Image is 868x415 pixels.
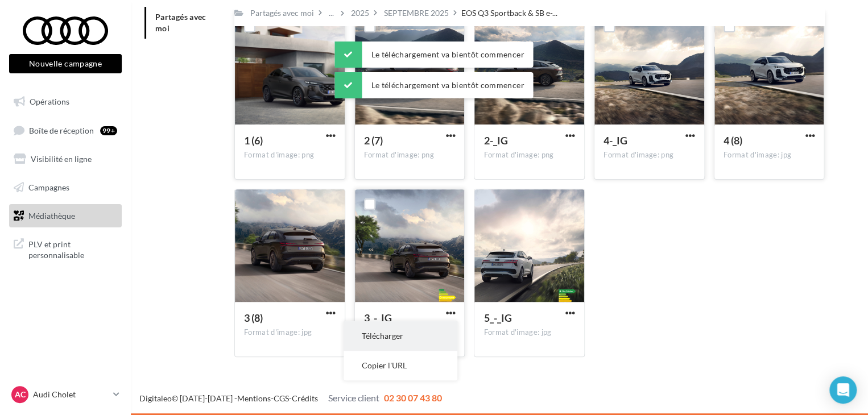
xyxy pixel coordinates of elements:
[100,126,117,135] div: 99+
[244,150,336,160] div: Format d'image: png
[28,182,69,192] span: Campagnes
[326,5,336,21] div: ...
[724,150,815,160] div: Format d'image: jpg
[29,125,94,135] span: Boîte de réception
[139,393,442,403] span: © [DATE]-[DATE] - - -
[15,389,26,400] span: AC
[7,204,124,228] a: Médiathèque
[31,154,92,164] span: Visibilité en ligne
[483,312,511,324] span: 5_-_IG
[334,72,533,98] div: Le téléchargement va bientôt commencer
[334,42,533,68] div: Le téléchargement va bientôt commencer
[351,7,369,19] div: 2025
[604,150,695,160] div: Format d'image: png
[829,376,857,404] div: Open Intercom Messenger
[155,12,206,33] span: Partagés avec moi
[384,7,449,19] div: SEPTEMBRE 2025
[274,393,289,403] a: CGS
[244,134,263,147] span: 1 (6)
[461,7,557,19] span: EOS Q3 Sportback & SB e-...
[244,327,336,338] div: Format d'image: jpg
[384,392,442,403] span: 02 30 07 43 80
[328,392,379,403] span: Service client
[33,389,109,400] p: Audi Cholet
[139,393,172,403] a: Digitaleo
[28,236,117,261] span: PLV et print personnalisable
[9,384,122,405] a: AC Audi Cholet
[364,312,392,324] span: 3_-_IG
[292,393,318,403] a: Crédits
[344,321,457,351] button: Télécharger
[7,176,124,200] a: Campagnes
[30,97,69,106] span: Opérations
[483,150,575,160] div: Format d'image: png
[7,232,124,265] a: PLV et print personnalisable
[7,147,124,171] a: Visibilité en ligne
[244,312,263,324] span: 3 (8)
[344,351,457,380] button: Copier l'URL
[237,393,271,403] a: Mentions
[7,90,124,114] a: Opérations
[483,327,575,338] div: Format d'image: jpg
[724,134,742,147] span: 4 (8)
[7,118,124,143] a: Boîte de réception99+
[9,54,122,73] button: Nouvelle campagne
[483,134,507,147] span: 2-_IG
[250,7,314,19] div: Partagés avec moi
[28,210,75,220] span: Médiathèque
[364,134,383,147] span: 2 (7)
[604,134,627,147] span: 4-_IG
[364,150,456,160] div: Format d'image: png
